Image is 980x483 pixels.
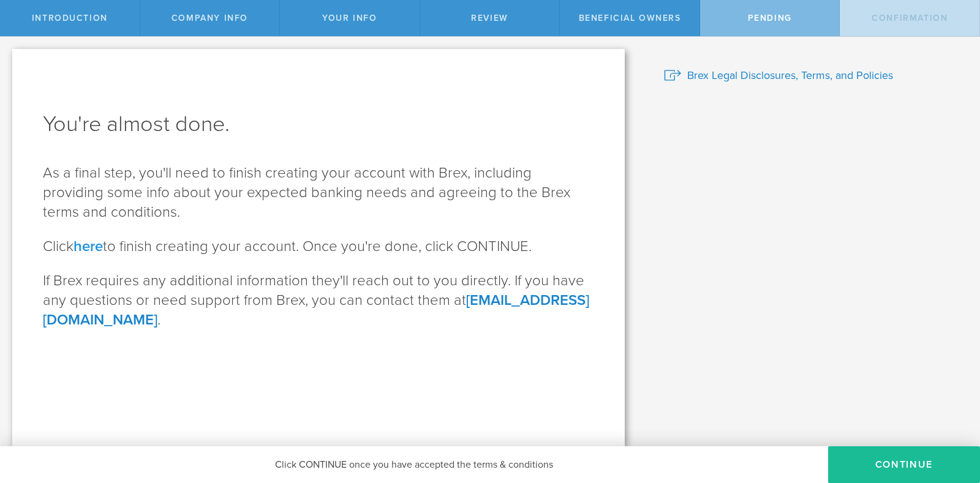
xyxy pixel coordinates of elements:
p: As a final step, you'll need to finish creating your account with Brex, including providing some ... [43,163,594,222]
a: Brex Legal Disclosures, Terms, and Policies [664,67,962,83]
span: Brex Legal Disclosures, Terms, and Policies [687,67,893,83]
span: Review [471,13,508,23]
span: Company Info [171,13,248,23]
span: Beneficial Owners [579,13,681,23]
span: Confirmation [872,13,948,23]
p: If Brex requires any additional information they'll reach out to you directly. If you have any qu... [43,271,594,330]
button: CONTINUE [828,446,980,483]
span: Introduction [32,13,108,23]
span: Your Info [322,13,377,23]
h1: You're almost done. [43,110,594,139]
span: Pending [748,13,792,23]
a: here [73,238,103,255]
p: Click to finish creating your account. Once you're done, click CONTINUE. [43,237,594,256]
